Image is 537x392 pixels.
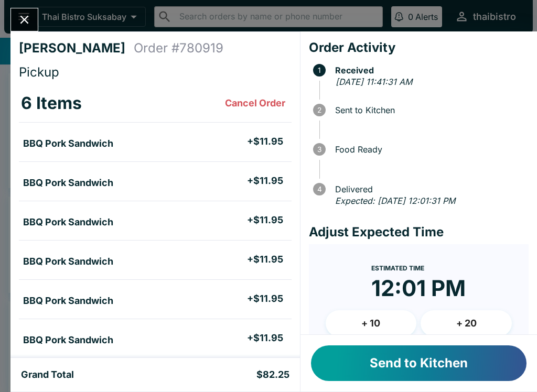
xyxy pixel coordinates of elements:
[309,40,529,56] h4: Order Activity
[23,177,113,189] h5: BBQ Pork Sandwich
[23,137,113,150] h5: BBQ Pork Sandwich
[247,135,283,148] h5: + $11.95
[247,175,283,187] h5: + $11.95
[336,77,412,87] em: [DATE] 11:41:31 AM
[19,40,134,56] h4: [PERSON_NAME]
[23,255,113,268] h5: BBQ Pork Sandwich
[330,105,529,115] span: Sent to Kitchen
[247,214,283,226] h5: + $11.95
[317,106,321,114] text: 2
[330,184,529,194] span: Delivered
[371,275,466,302] time: 12:01 PM
[311,345,527,381] button: Send to Kitchen
[221,93,289,114] button: Cancel Order
[134,40,223,56] h4: Order # 780919
[247,253,283,266] h5: + $11.95
[21,368,74,381] h5: Grand Total
[318,66,321,74] text: 1
[21,93,82,114] h3: 6 Items
[23,334,113,346] h5: BBQ Pork Sandwich
[23,295,113,307] h5: BBQ Pork Sandwich
[317,145,321,154] text: 3
[23,216,113,228] h5: BBQ Pork Sandwich
[330,145,529,154] span: Food Ready
[335,195,455,206] em: Expected: [DATE] 12:01:31 PM
[11,8,38,31] button: Close
[19,64,59,80] span: Pickup
[247,292,283,305] h5: + $11.95
[19,84,292,358] table: orders table
[317,185,321,193] text: 4
[247,332,283,344] h5: + $11.95
[371,264,424,272] span: Estimated Time
[309,224,529,240] h4: Adjust Expected Time
[326,310,417,336] button: + 10
[421,310,512,336] button: + 20
[256,368,289,381] h5: $82.25
[330,66,529,75] span: Received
